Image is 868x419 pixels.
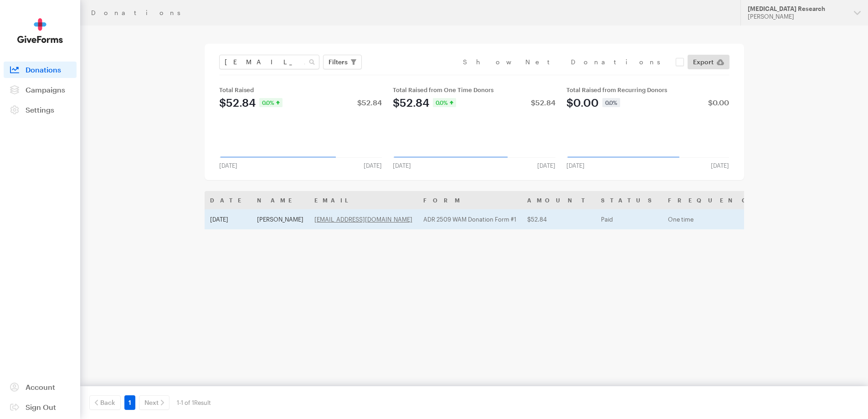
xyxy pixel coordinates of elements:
[219,97,256,108] div: $52.84
[329,57,348,67] span: Filters
[663,191,767,209] th: Frequency
[522,209,596,229] td: $52.84
[177,395,211,410] div: 1-1 of 1
[532,162,561,169] div: [DATE]
[17,18,63,43] img: GiveForms
[4,379,77,395] a: Account
[4,62,77,78] a: Donations
[252,191,309,209] th: Name
[393,97,429,108] div: $52.84
[418,209,522,229] td: ADR 2509 WAM Donation Form #1
[214,162,243,169] div: [DATE]
[205,191,252,209] th: Date
[26,383,55,391] span: Account
[357,99,382,106] div: $52.84
[309,191,418,209] th: Email
[705,162,734,169] div: [DATE]
[194,399,211,406] span: Result
[663,209,767,229] td: One time
[4,399,77,415] a: Sign Out
[393,86,555,93] div: Total Raised from One Time Donors
[522,191,596,209] th: Amount
[4,82,77,98] a: Campaigns
[596,191,663,209] th: Status
[602,98,620,107] div: 0.0%
[693,57,714,67] span: Export
[26,85,65,94] span: Campaigns
[259,98,282,107] div: 0.0%
[358,162,387,169] div: [DATE]
[566,86,729,93] div: Total Raised from Recurring Donors
[323,55,362,69] button: Filters
[219,86,382,93] div: Total Raised
[26,65,61,74] span: Donations
[4,102,77,118] a: Settings
[708,99,729,106] div: $0.00
[219,55,319,69] input: Search Name & Email
[418,191,522,209] th: Form
[748,5,847,13] div: [MEDICAL_DATA] Research
[26,403,56,411] span: Sign Out
[566,97,599,108] div: $0.00
[387,162,416,169] div: [DATE]
[531,99,555,106] div: $52.84
[596,209,663,229] td: Paid
[314,216,412,223] a: [EMAIL_ADDRESS][DOMAIN_NAME]
[748,13,847,21] div: [PERSON_NAME]
[252,209,309,229] td: [PERSON_NAME]
[688,55,729,69] a: Export
[561,162,590,169] div: [DATE]
[26,105,54,114] span: Settings
[205,209,252,229] td: [DATE]
[433,98,456,107] div: 0.0%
